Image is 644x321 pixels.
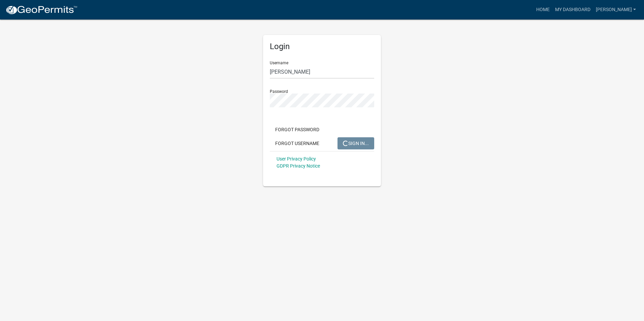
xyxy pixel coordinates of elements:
a: My Dashboard [552,3,593,16]
a: Home [534,3,552,16]
h5: Login [270,42,374,51]
a: [PERSON_NAME] [593,3,639,16]
button: Forgot Password [270,123,325,136]
button: SIGN IN... [337,137,374,149]
a: User Privacy Policy [277,156,316,162]
a: GDPR Privacy Notice [277,163,320,169]
button: Forgot Username [270,137,325,149]
span: SIGN IN... [343,140,369,146]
